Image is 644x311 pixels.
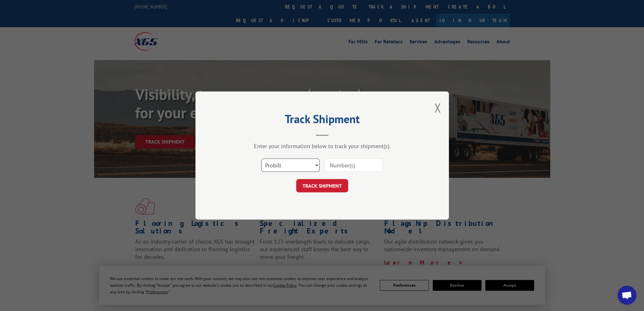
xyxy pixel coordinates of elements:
div: Open chat [617,286,636,305]
button: Close modal [434,99,441,116]
input: Number(s) [324,159,383,172]
button: TRACK SHIPMENT [296,179,348,192]
div: Enter your information below to track your shipment(s). [227,142,417,150]
h2: Track Shipment [227,115,417,127]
